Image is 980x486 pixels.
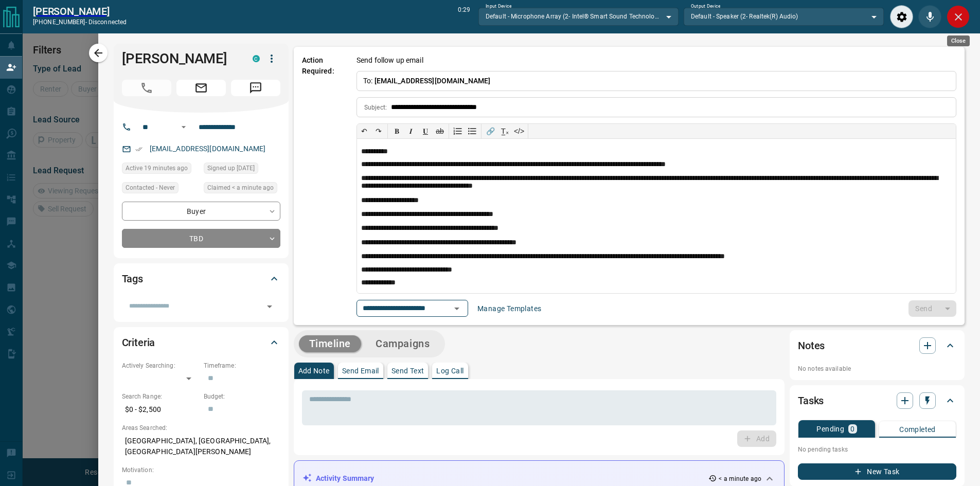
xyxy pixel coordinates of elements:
div: Sun Aug 17 2025 [122,163,199,177]
button: T̲ₓ [497,124,512,138]
button: Campaigns [365,335,440,352]
p: Completed [899,426,936,433]
s: ab [436,127,444,135]
p: Actively Searching: [122,361,199,370]
div: split button [908,300,956,317]
div: Notes [798,333,956,358]
div: Tasks [798,388,956,413]
p: Add Note [298,367,330,374]
p: 0 [850,425,854,433]
button: ↶ [357,124,371,138]
p: Timeframe: [204,361,280,370]
div: Fri Mar 15 2024 [204,163,280,177]
h2: Tasks [798,392,824,409]
p: No pending tasks [798,442,956,457]
button: Open [450,301,464,316]
button: ab [433,124,447,138]
div: Tags [122,266,280,291]
div: Buyer [122,202,280,221]
span: Message [231,80,280,96]
span: Call [122,80,171,96]
div: Mute [918,5,941,28]
label: Output Device [691,3,720,10]
p: $0 - $2,500 [122,401,199,418]
p: [PHONE_NUMBER] - [33,17,127,27]
p: 0:29 [458,5,470,28]
span: Email [176,80,226,96]
div: Criteria [122,330,280,355]
p: No notes available [798,364,956,373]
div: Close [947,35,970,46]
button: ↷ [371,124,386,138]
button: Bullet list [465,124,479,138]
p: Areas Searched: [122,423,280,433]
span: Signed up [DATE] [207,163,255,173]
span: disconnected [88,19,127,26]
p: Subject: [364,103,387,112]
p: To: [357,71,956,91]
button: Timeline [299,335,362,352]
p: Send follow up email [357,55,423,66]
span: Claimed < a minute ago [207,183,274,193]
p: Motivation: [122,465,280,475]
div: Default - Microphone Array (2- Intel® Smart Sound Technology for Digital Microphones) [478,8,679,25]
a: [EMAIL_ADDRESS][DOMAIN_NAME] [150,145,266,153]
div: Close [947,5,970,28]
h2: Tags [122,271,143,287]
p: Budget: [204,392,280,401]
div: Audio Settings [890,5,913,28]
button: 𝑰 [404,124,418,138]
h2: Notes [798,337,825,354]
button: Manage Templates [471,300,547,317]
span: Contacted - Never [126,183,175,193]
button: 🔗 [483,124,497,138]
p: Log Call [436,367,464,374]
button: Numbered list [451,124,465,138]
div: condos.ca [253,55,260,62]
p: Activity Summary [316,473,375,484]
svg: Email Verified [135,146,142,153]
span: 𝐔 [423,127,428,135]
h1: [PERSON_NAME] [122,50,237,67]
button: 𝐁 [389,124,404,138]
div: TBD [122,229,280,248]
button: </> [512,124,526,138]
label: Input Device [486,3,512,10]
button: New Task [798,463,956,480]
div: Default - Speaker (2- Realtek(R) Audio) [684,8,884,25]
div: Sun Aug 17 2025 [204,182,280,196]
button: 𝐔 [418,124,433,138]
span: [EMAIL_ADDRESS][DOMAIN_NAME] [375,77,491,85]
button: Open [262,299,277,314]
h2: Criteria [122,334,155,351]
span: Active 19 minutes ago [126,163,188,173]
button: Open [177,121,190,133]
p: Action Required: [302,55,342,317]
p: Pending [816,425,844,433]
p: Search Range: [122,392,199,401]
h2: [PERSON_NAME] [33,5,127,17]
p: < a minute ago [719,474,761,483]
p: Send Email [342,367,379,374]
p: [GEOGRAPHIC_DATA], [GEOGRAPHIC_DATA], [GEOGRAPHIC_DATA][PERSON_NAME] [122,433,280,460]
p: Send Text [391,367,424,374]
